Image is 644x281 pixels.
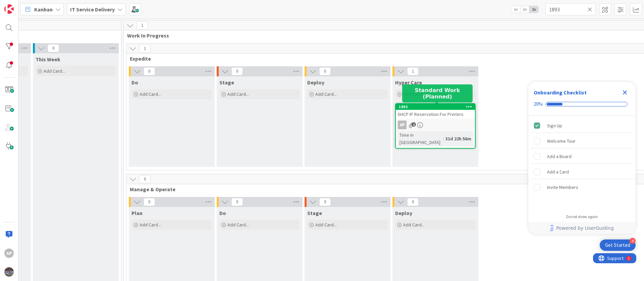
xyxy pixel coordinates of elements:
[319,67,331,75] span: 0
[131,210,143,216] span: Plan
[443,135,444,142] span: :
[396,104,475,110] div: 1893
[600,239,636,251] div: Open Get Started checklist, remaining modules: 4
[144,67,155,75] span: 0
[405,87,470,100] h5: Standard Work (Planned)
[395,79,422,86] span: Hyper Care
[315,91,337,97] span: Add Card...
[319,198,331,206] span: 0
[407,198,419,206] span: 0
[219,210,226,216] span: Do
[444,135,473,142] div: 31d 22h 56m
[534,88,587,96] div: Onboarding Checklist
[531,118,633,133] div: Sign Up is complete.
[398,111,464,117] span: DHCP IP Reservation For Printers
[531,134,633,148] div: Welcome Tour is incomplete.
[532,222,632,234] a: Powered by UserGuiding
[534,101,543,107] div: 20%
[403,222,425,228] span: Add Card...
[315,222,337,228] span: Add Card...
[34,5,53,13] span: Kanban
[4,4,14,14] img: Visit kanbanzone.com
[529,6,538,13] span: 3x
[398,121,407,129] div: AP
[528,222,636,234] div: Footer
[131,79,138,86] span: Do
[227,222,249,228] span: Add Card...
[4,267,14,277] img: avatar
[520,6,529,13] span: 2x
[219,79,234,86] span: Stage
[398,131,443,146] div: Time in [GEOGRAPHIC_DATA]
[534,101,630,107] div: Checklist progress: 20%
[48,44,59,52] span: 0
[144,198,155,206] span: 0
[307,210,322,216] span: Stage
[70,6,115,13] b: IT Service Delivery
[556,224,614,232] span: Powered by UserGuiding
[547,137,576,145] div: Welcome Tour
[36,56,60,63] span: This Week
[399,104,475,109] div: 1893
[395,210,412,216] span: Deploy
[547,122,562,130] div: Sign Up
[511,6,520,13] span: 1x
[412,122,416,127] span: 2
[140,222,161,228] span: Add Card...
[630,238,636,244] div: 4
[547,168,569,176] div: Add a Card
[227,91,249,97] span: Add Card...
[137,21,148,29] span: 1
[231,67,243,75] span: 0
[531,149,633,164] div: Add a Board is incomplete.
[396,121,475,129] div: AP
[139,45,151,53] span: 1
[307,79,324,86] span: Deploy
[231,198,243,206] span: 0
[545,3,596,15] input: Quick Filter...
[44,68,65,74] span: Add Card...
[140,91,161,97] span: Add Card...
[547,152,572,160] div: Add a Board
[547,183,578,191] div: Invite Members
[531,164,633,179] div: Add a Card is incomplete.
[620,87,630,98] div: Close Checklist
[396,104,475,119] div: 1893DHCP IP Reservation For Printers
[35,3,37,8] div: 2
[528,82,636,234] div: Checklist Container
[605,242,630,249] div: Get Started
[566,214,598,219] div: Do not show again
[531,180,633,195] div: Invite Members is incomplete.
[14,1,31,9] span: Support
[139,175,151,183] span: 0
[528,116,636,210] div: Checklist items
[407,67,419,75] span: 1
[4,249,14,258] div: AP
